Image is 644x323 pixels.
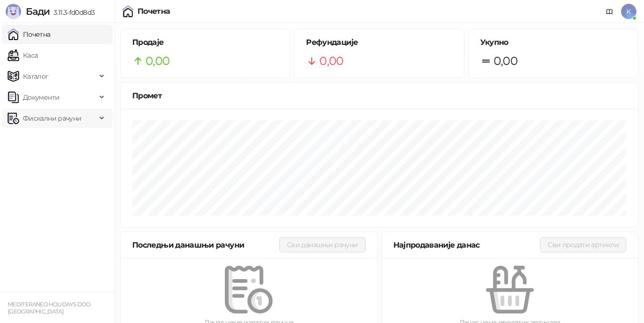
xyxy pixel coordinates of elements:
[23,67,49,86] span: Каталог
[393,239,540,251] div: Најпродаваније данас
[23,109,81,128] span: Фискални рачуни
[480,37,626,48] h5: Укупно
[8,46,38,65] a: Каса
[132,90,626,102] div: Промет
[8,301,91,315] small: MEDITERANEO HOLIDAYS DOO [GEOGRAPHIC_DATA]
[621,4,636,19] span: K
[6,4,21,19] img: Logo
[279,237,365,252] button: Сви данашњи рачуни
[602,4,617,19] a: Документација
[146,52,169,70] span: 0,00
[494,52,517,70] span: 0,00
[132,37,278,48] h5: Продаје
[50,8,95,17] span: 3.11.3-fd0d8d3
[23,88,59,107] span: Документи
[540,237,626,252] button: Сви продати артикли
[132,239,279,251] div: Последњи данашњи рачуни
[8,25,51,44] a: Почетна
[26,6,50,17] span: Бади
[319,52,343,70] span: 0,00
[137,8,170,15] div: Почетна
[306,37,452,48] h5: Рефундације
